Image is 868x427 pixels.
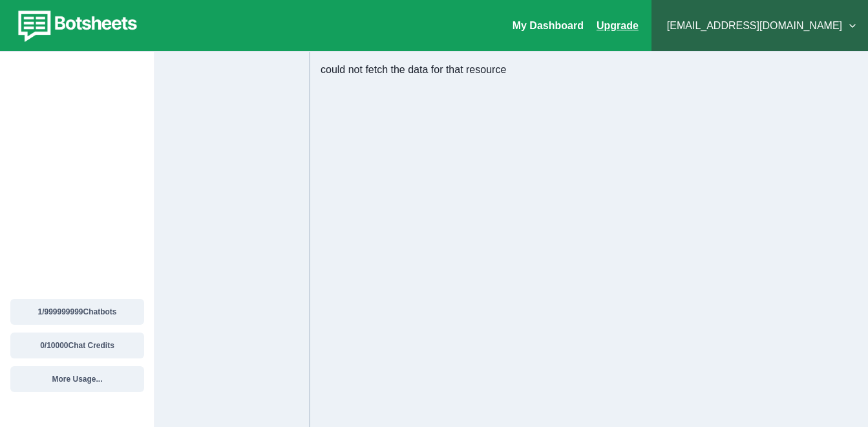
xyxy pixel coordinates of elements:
[321,62,858,78] div: could not fetch the data for that resource
[10,333,144,358] button: 0/10000Chat Credits
[513,20,584,31] a: My Dashboard
[10,366,144,392] button: More Usage...
[10,8,141,44] img: botsheets-logo.png
[662,13,858,39] button: [EMAIL_ADDRESS][DOMAIN_NAME]
[597,20,639,31] a: Upgrade
[10,299,144,325] button: 1/999999999Chatbots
